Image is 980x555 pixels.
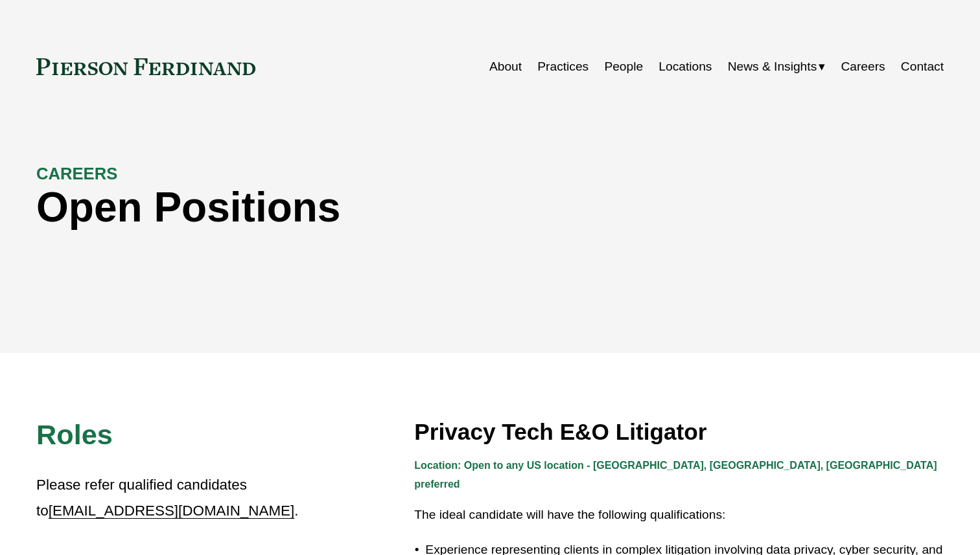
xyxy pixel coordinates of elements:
a: Contact [901,54,944,79]
a: About [489,54,522,79]
h3: Privacy Tech E&O Litigator [414,418,944,446]
strong: CAREERS [36,164,117,183]
strong: Location: Open to any US location - [GEOGRAPHIC_DATA], [GEOGRAPHIC_DATA], [GEOGRAPHIC_DATA] prefe... [414,460,940,490]
a: folder dropdown [728,54,826,79]
a: [EMAIL_ADDRESS][DOMAIN_NAME] [49,503,294,519]
h1: Open Positions [36,184,717,231]
p: Please refer qualified candidates to . [36,472,301,525]
a: Practices [537,54,589,79]
span: Roles [36,419,113,450]
a: People [604,54,643,79]
span: News & Insights [728,56,817,78]
a: Careers [841,54,885,79]
a: Locations [659,54,712,79]
p: The ideal candidate will have the following qualifications: [414,504,944,527]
